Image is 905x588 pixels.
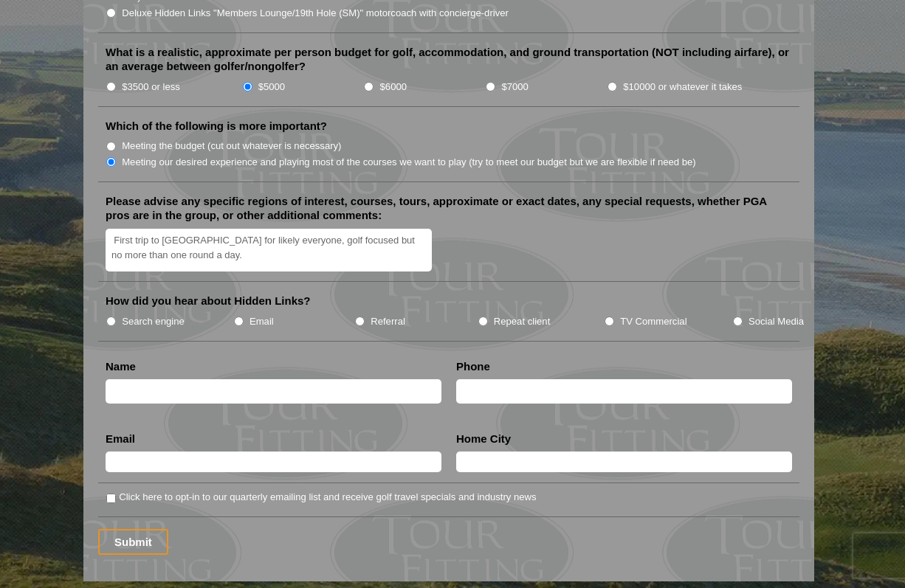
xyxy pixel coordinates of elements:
label: What is a realistic, approximate per person budget for golf, accommodation, and ground transporta... [106,45,792,74]
label: Please advise any specific regions of interest, courses, tours, approximate or exact dates, any s... [106,194,792,223]
label: $5000 [258,80,285,94]
label: TV Commercial [620,314,687,329]
input: Submit [98,529,168,555]
label: Home City [456,432,511,446]
label: Meeting the budget (cut out whatever is necessary) [122,139,341,153]
label: Email [250,314,274,329]
label: Meeting our desired experience and playing most of the courses we want to play (try to meet our b... [122,155,696,170]
label: Name [106,359,136,374]
label: Repeat client [494,314,551,329]
label: Email [106,432,135,446]
label: Search engine [122,314,185,329]
label: Referral [371,314,405,329]
label: Social Media [749,314,804,329]
label: $6000 [380,80,407,94]
label: Phone [456,359,490,374]
label: $3500 or less [122,80,180,94]
label: $10000 or whatever it takes [623,80,742,94]
label: Deluxe Hidden Links "Members Lounge/19th Hole (SM)" motorcoach with concierge-driver [122,6,509,21]
label: Which of the following is more important? [106,119,327,134]
label: Click here to opt-in to our quarterly emailing list and receive golf travel specials and industry... [119,490,536,505]
label: How did you hear about Hidden Links? [106,294,311,308]
label: $7000 [501,80,528,94]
